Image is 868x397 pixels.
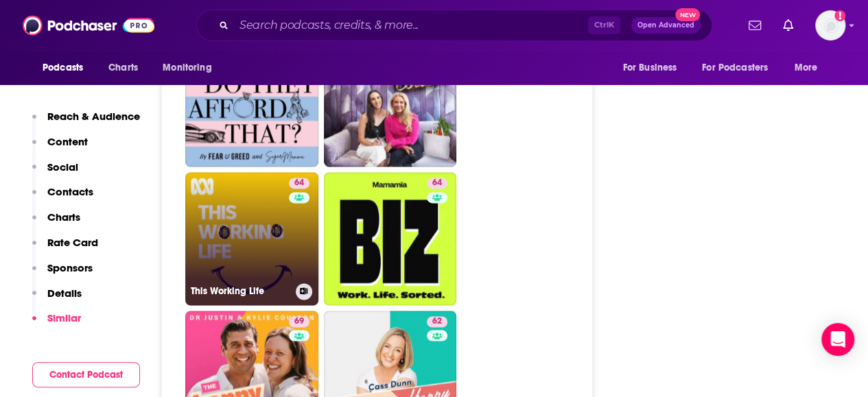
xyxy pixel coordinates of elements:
button: Social [32,160,78,186]
button: Rate Card [32,236,98,261]
p: Rate Card [47,236,98,249]
button: Sponsors [32,261,93,287]
button: Charts [32,210,80,236]
a: 64 [324,172,457,305]
span: More [795,58,818,77]
span: Monitoring [163,58,211,77]
a: Charts [99,55,146,81]
a: 64 [289,178,309,189]
img: Podchaser - Follow, Share and Rate Podcasts [23,12,154,38]
a: 62 [427,316,447,327]
span: Ctrl K [588,16,620,34]
p: Sponsors [47,261,93,274]
svg: Add a profile image [834,10,845,21]
span: Logged in as RiverheadPublicity [815,10,845,40]
span: 62 [432,315,442,328]
button: Details [32,287,82,312]
button: open menu [613,55,694,81]
button: Contacts [32,185,93,210]
button: Open AdvancedNew [631,17,701,34]
p: Similar [47,311,81,324]
a: 69 [289,316,309,327]
span: For Podcasters [702,58,768,77]
span: Open Advanced [637,22,694,29]
p: Reach & Audience [47,110,140,123]
p: Contacts [47,185,93,198]
div: Search podcasts, credits, & more... [196,10,712,41]
p: Social [47,160,78,173]
button: Content [32,135,88,160]
button: open menu [785,55,835,81]
span: Podcasts [43,58,83,77]
button: Reach & Audience [32,110,140,135]
a: Show notifications dropdown [777,14,799,37]
input: Search podcasts, credits, & more... [234,14,588,36]
button: open menu [153,55,229,81]
button: Show profile menu [815,10,845,40]
span: For Business [622,58,677,77]
a: 64 [427,178,447,189]
img: User Profile [815,10,845,40]
h3: This Working Life [191,285,290,297]
p: Content [47,135,88,148]
button: open menu [693,55,788,81]
p: Charts [47,210,80,224]
button: open menu [33,55,101,81]
a: Show notifications dropdown [743,14,766,37]
span: 69 [294,315,304,328]
span: Charts [108,58,138,77]
p: Details [47,287,82,300]
a: 64This Working Life [185,172,318,305]
span: New [675,8,700,21]
button: Contact Podcast [32,362,140,387]
span: 64 [294,176,304,190]
a: 70 [324,34,457,167]
span: 64 [432,176,442,190]
a: 64 [185,34,318,167]
div: Open Intercom Messenger [821,323,854,356]
button: Similar [32,311,81,337]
